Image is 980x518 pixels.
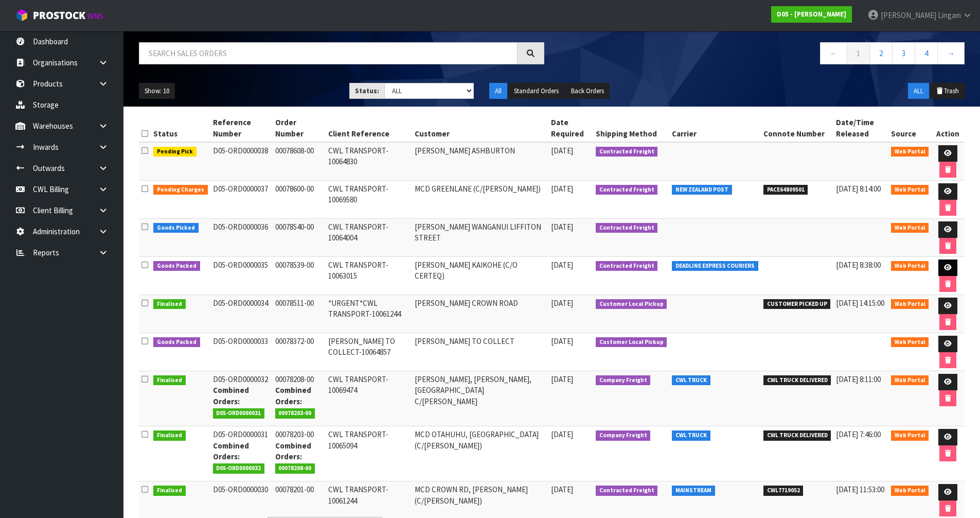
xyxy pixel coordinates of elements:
[153,375,186,386] span: Finalised
[869,42,893,64] a: 2
[326,371,412,426] td: CWL TRANSPORT-10069474
[915,42,938,64] a: 4
[937,42,965,64] a: →
[273,181,326,219] td: 00078600-00
[836,184,881,194] span: [DATE] 8:14:00
[139,42,518,64] input: Search sales orders
[153,299,186,309] span: Finalised
[548,114,593,142] th: Date Required
[275,408,315,419] span: 00078203-00
[273,142,326,181] td: 00078608-00
[87,11,103,21] small: WMS
[275,463,315,474] span: 00078208-00
[275,385,311,406] strong: Combined Orders:
[412,333,548,371] td: [PERSON_NAME] TO COLLECT
[551,336,573,346] span: [DATE]
[551,485,573,494] span: [DATE]
[596,337,667,348] span: Customer Local Pickup
[777,10,846,19] strong: D05 - [PERSON_NAME]
[763,486,804,496] span: CWL7719052
[213,385,249,406] strong: Combined Orders:
[891,185,929,195] span: Web Portal
[596,486,658,496] span: Contracted Freight
[151,114,210,142] th: Status
[596,299,667,309] span: Customer Local Pickup
[596,261,658,271] span: Contracted Freight
[820,42,847,64] a: ←
[551,146,573,156] span: [DATE]
[412,295,548,333] td: [PERSON_NAME] CROWN ROAD
[326,114,412,142] th: Client Reference
[672,261,758,271] span: DEADLINE EXPRESS COURIERS
[891,337,929,348] span: Web Portal
[891,261,929,271] span: Web Portal
[275,441,311,461] strong: Combined Orders:
[560,42,965,67] nav: Page navigation
[273,426,326,481] td: 00078203-00
[669,114,761,142] th: Carrier
[891,299,929,309] span: Web Portal
[326,295,412,333] td: *URGENT*CWL TRANSPORT-10061244
[489,83,507,99] button: All
[551,184,573,194] span: [DATE]
[210,257,273,295] td: D05-ORD0000035
[763,375,831,386] span: CWL TRUCK DELIVERED
[763,185,808,195] span: PACE64809501
[551,260,573,270] span: [DATE]
[210,426,273,481] td: D05-ORD0000031
[412,219,548,257] td: [PERSON_NAME] WANGANUI LIFFITON STREET
[15,9,28,22] img: cube-alt.png
[931,114,965,142] th: Action
[273,257,326,295] td: 00078539-00
[210,219,273,257] td: D05-ORD0000036
[836,260,881,270] span: [DATE] 8:38:00
[326,426,412,481] td: CWL TRANSPORT-10065094
[672,486,715,496] span: MAINSTREAM
[412,142,548,181] td: [PERSON_NAME] ASHBURTON
[326,142,412,181] td: CWL TRANSPORT-10064830
[412,426,548,481] td: MCD OTAHUHU, [GEOGRAPHIC_DATA] (C/[PERSON_NAME])
[836,298,884,308] span: [DATE] 14:15:00
[210,114,273,142] th: Reference Number
[412,257,548,295] td: [PERSON_NAME] KAIKOHE (C/O CERTEQ)
[908,83,929,99] button: ALL
[593,114,670,142] th: Shipping Method
[938,10,961,20] span: Lingam
[888,114,932,142] th: Source
[153,337,200,348] span: Goods Packed
[761,114,834,142] th: Connote Number
[596,223,658,233] span: Contracted Freight
[213,408,265,419] span: D05-ORD0000031
[273,333,326,371] td: 00078372-00
[891,147,929,157] span: Web Portal
[596,430,651,441] span: Company Freight
[891,375,929,386] span: Web Portal
[273,219,326,257] td: 00078540-00
[891,223,929,233] span: Web Portal
[210,333,273,371] td: D05-ORD0000033
[153,430,186,441] span: Finalised
[326,219,412,257] td: CWL TRANSPORT-10064004
[763,430,831,441] span: CWL TRUCK DELIVERED
[355,87,379,95] strong: Status:
[551,298,573,308] span: [DATE]
[892,42,915,64] a: 3
[326,333,412,371] td: [PERSON_NAME] TO COLLECT-10064857
[412,371,548,426] td: [PERSON_NAME], [PERSON_NAME], [GEOGRAPHIC_DATA] C/[PERSON_NAME]
[847,42,870,64] a: 1
[273,371,326,426] td: 00078208-00
[771,6,852,23] a: D05 - [PERSON_NAME]
[881,10,936,20] span: [PERSON_NAME]
[210,142,273,181] td: D05-ORD0000038
[210,295,273,333] td: D05-ORD0000034
[551,222,573,232] span: [DATE]
[153,486,186,496] span: Finalised
[273,295,326,333] td: 00078511-00
[551,429,573,439] span: [DATE]
[139,83,175,99] button: Show: 10
[326,181,412,219] td: CWL TRANSPORT-10069580
[891,486,929,496] span: Web Portal
[153,223,199,233] span: Goods Picked
[412,114,548,142] th: Customer
[153,147,197,157] span: Pending Pick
